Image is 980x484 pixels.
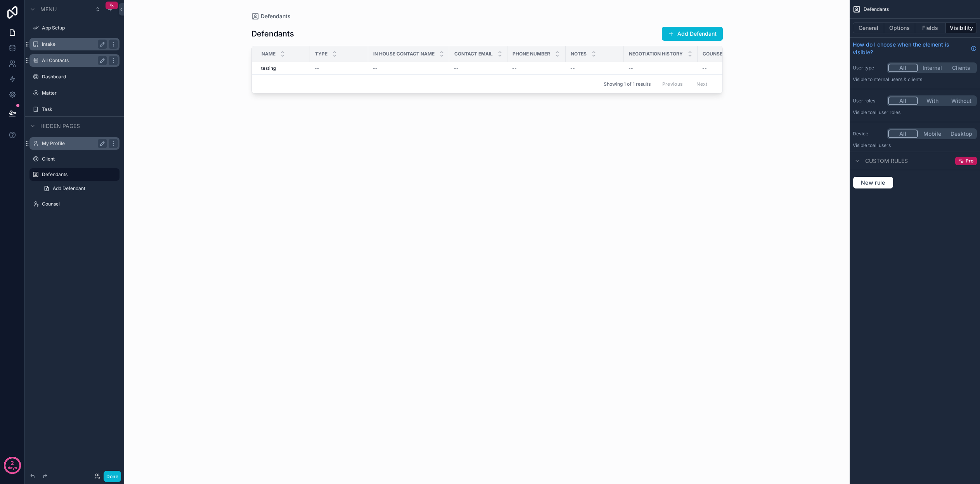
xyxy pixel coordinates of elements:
[864,6,889,12] span: Defendants
[571,51,587,57] span: Notes
[513,51,550,57] span: Phone Number
[454,51,493,57] span: Contact Email
[946,22,977,33] button: Visibility
[10,459,14,467] p: 2
[853,65,884,71] label: User type
[39,182,119,195] a: Add Defendant
[918,130,947,138] button: Mobile
[261,51,275,57] span: Name
[40,122,80,130] span: Hidden pages
[853,22,884,33] button: General
[853,41,968,56] span: How do I choose when the element is visible?
[42,106,118,112] label: Task
[947,64,976,72] button: Clients
[42,74,118,80] label: Dashboard
[315,51,327,57] span: Type
[42,201,118,207] label: Counsel
[853,109,977,116] p: Visible to
[888,64,918,72] button: All
[873,109,900,115] span: All user roles
[947,97,976,105] button: Without
[947,130,976,138] button: Desktop
[42,156,118,162] label: Client
[42,171,115,178] label: Defendants
[966,158,973,164] span: Pro
[865,157,908,165] span: Custom rules
[42,140,104,147] label: My Profile
[915,22,946,33] button: Fields
[858,179,888,186] span: New rule
[853,142,977,149] p: Visible to
[8,462,17,473] p: days
[604,81,651,87] span: Showing 1 of 1 results
[873,142,891,148] span: all users
[853,98,884,104] label: User roles
[373,51,435,57] span: In House Contact Name
[42,41,104,47] label: Intake
[873,76,922,82] span: Internal users & clients
[53,185,85,192] span: Add Defendant
[918,97,947,105] button: With
[853,176,893,189] button: New rule
[42,57,104,64] label: All Contacts
[42,90,118,96] label: Matter
[42,25,118,31] label: App Setup
[629,51,683,57] span: Negotiation History
[703,51,756,57] span: Counsel collection
[918,64,947,72] button: Internal
[888,97,918,105] button: All
[853,131,884,137] label: Device
[104,471,121,482] button: Done
[888,130,918,138] button: All
[853,41,977,56] a: How do I choose when the element is visible?
[884,22,915,33] button: Options
[40,5,57,13] span: Menu
[853,76,977,83] p: Visible to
